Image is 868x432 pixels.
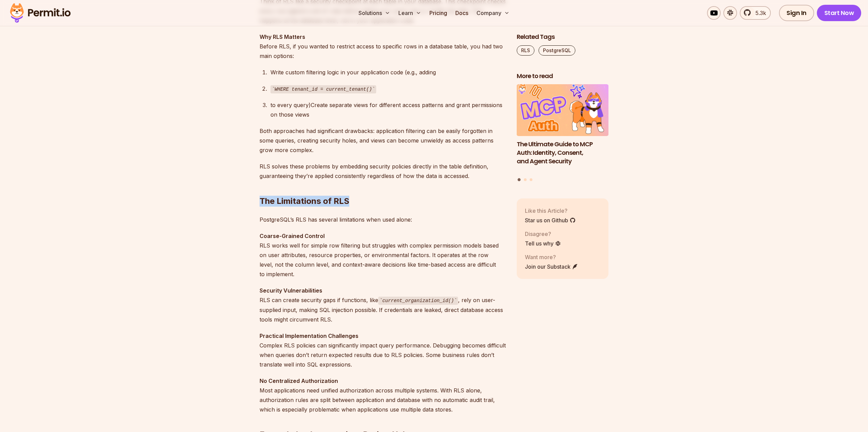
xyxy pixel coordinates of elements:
h2: Related Tags [517,33,609,41]
button: Go to slide 3 [530,178,532,181]
a: Star us on Github [525,216,576,224]
p: Most applications need unified authorization across multiple systems. With RLS alone, authorizati... [260,376,506,414]
a: PostgreSQL [539,45,575,56]
button: Go to slide 2 [524,178,527,181]
p: RLS works well for simple row filtering but struggles with complex permission models based on use... [260,231,506,279]
p: Disagree? [525,230,561,238]
strong: No Centralized Authorization [260,377,338,384]
button: Company [474,6,512,20]
code: WHERE tenant_id = current_tenant() [270,85,376,93]
a: Start Now [817,5,862,21]
li: 1 of 3 [517,85,609,174]
a: Tell us why [525,239,561,248]
p: Want more? [525,253,578,261]
button: Go to slide 1 [518,178,521,181]
a: Sign In [779,5,814,21]
strong: Practical Implementation Challenges [260,332,358,339]
a: RLS [517,45,534,56]
p: PostgreSQL’s RLS has several limitations when used alone: [260,215,506,224]
strong: Coarse-Grained Control [260,233,325,239]
a: Docs [453,6,471,20]
p: Both approaches had significant drawbacks: application filtering can be easily forgotten in some ... [260,126,506,155]
strong: Why RLS Matters [260,33,305,40]
div: Write custom filtering logic in your application code (e.g., adding [270,68,506,77]
p: Before RLS, if you wanted to restrict access to specific rows in a database table, you had two ma... [260,32,506,61]
div: to every query)Create separate views for different access patterns and grant permissions on those... [270,100,506,119]
span: 5.3k [751,9,766,17]
h2: The Limitations of RLS [260,168,506,207]
p: RLS solves these problems by embedding security policies directly in the table definition, guaran... [260,162,506,181]
p: Complex RLS policies can significantly impact query performance. Debugging becomes difficult when... [260,331,506,369]
img: Permit logo [7,1,74,25]
div: Posts [517,85,609,182]
a: 5.3k [740,6,771,20]
p: Like this Article? [525,207,576,215]
a: The Ultimate Guide to MCP Auth: Identity, Consent, and Agent SecurityThe Ultimate Guide to MCP Au... [517,85,609,174]
img: The Ultimate Guide to MCP Auth: Identity, Consent, and Agent Security [517,85,609,136]
code: current_organization_id() [378,297,458,305]
h3: The Ultimate Guide to MCP Auth: Identity, Consent, and Agent Security [517,140,609,165]
a: Pricing [427,6,450,20]
p: RLS can create security gaps if functions, like , rely on user-supplied input, making SQL injecti... [260,286,506,324]
strong: Security Vulnerabilities [260,287,322,294]
button: Solutions [356,6,393,20]
button: Learn [396,6,424,20]
h2: More to read [517,72,609,80]
a: Join our Substack [525,263,578,271]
